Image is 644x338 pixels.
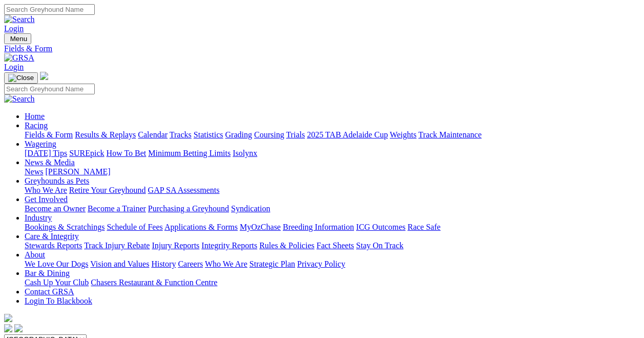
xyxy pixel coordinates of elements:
[231,204,270,213] a: Syndication
[14,324,23,332] img: twitter.svg
[107,223,162,231] a: Schedule of Fees
[84,241,150,250] a: Track Injury Rebate
[4,84,95,94] input: Search
[307,130,388,139] a: 2025 TAB Adelaide Cup
[225,130,252,139] a: Grading
[25,260,88,268] a: We Love Our Dogs
[148,186,220,194] a: GAP SA Assessments
[4,72,38,84] button: Toggle navigation
[25,176,89,185] a: Greyhounds as Pets
[25,241,82,250] a: Stewards Reports
[250,260,295,268] a: Strategic Plan
[25,296,92,305] a: Login To Blackbook
[25,149,67,157] a: [DATE] Tips
[25,121,48,130] a: Racing
[25,241,640,250] div: Care & Integrity
[25,204,86,213] a: Become an Owner
[25,140,56,148] a: Wagering
[25,130,73,139] a: Fields & Form
[25,186,67,194] a: Who We Are
[10,35,27,43] span: Menu
[25,167,43,176] a: News
[233,149,257,157] a: Isolynx
[148,149,231,157] a: Minimum Betting Limits
[164,223,238,231] a: Applications & Forms
[240,223,281,231] a: MyOzChase
[90,260,149,268] a: Vision and Values
[283,223,354,231] a: Breeding Information
[25,112,45,121] a: Home
[25,186,640,195] div: Greyhounds as Pets
[25,260,640,269] div: About
[356,241,403,250] a: Stay On Track
[91,278,217,287] a: Chasers Restaurant & Function Centre
[4,44,640,53] a: Fields & Form
[4,15,35,24] img: Search
[25,130,640,140] div: Racing
[151,260,176,268] a: History
[4,94,35,104] img: Search
[25,204,640,213] div: Get Involved
[25,195,68,204] a: Get Involved
[69,149,104,157] a: SUREpick
[25,287,74,296] a: Contact GRSA
[25,250,45,259] a: About
[25,149,640,158] div: Wagering
[107,149,147,157] a: How To Bet
[25,232,79,241] a: Care & Integrity
[201,241,257,250] a: Integrity Reports
[69,186,146,194] a: Retire Your Greyhound
[356,223,405,231] a: ICG Outcomes
[152,241,199,250] a: Injury Reports
[25,278,89,287] a: Cash Up Your Club
[40,72,48,80] img: logo-grsa-white.png
[25,223,640,232] div: Industry
[4,33,31,44] button: Toggle navigation
[390,130,417,139] a: Weights
[8,74,34,82] img: Close
[88,204,146,213] a: Become a Trainer
[317,241,354,250] a: Fact Sheets
[25,223,105,231] a: Bookings & Scratchings
[25,158,75,167] a: News & Media
[138,130,168,139] a: Calendar
[4,4,95,15] input: Search
[194,130,223,139] a: Statistics
[4,314,12,322] img: logo-grsa-white.png
[4,63,24,71] a: Login
[4,24,24,33] a: Login
[259,241,315,250] a: Rules & Policies
[170,130,192,139] a: Tracks
[75,130,136,139] a: Results & Replays
[4,53,34,63] img: GRSA
[25,167,640,176] div: News & Media
[25,278,640,287] div: Bar & Dining
[178,260,203,268] a: Careers
[407,223,440,231] a: Race Safe
[205,260,247,268] a: Who We Are
[297,260,345,268] a: Privacy Policy
[254,130,284,139] a: Coursing
[25,213,52,222] a: Industry
[4,324,12,332] img: facebook.svg
[148,204,229,213] a: Purchasing a Greyhound
[286,130,305,139] a: Trials
[25,269,70,277] a: Bar & Dining
[419,130,482,139] a: Track Maintenance
[45,167,110,176] a: [PERSON_NAME]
